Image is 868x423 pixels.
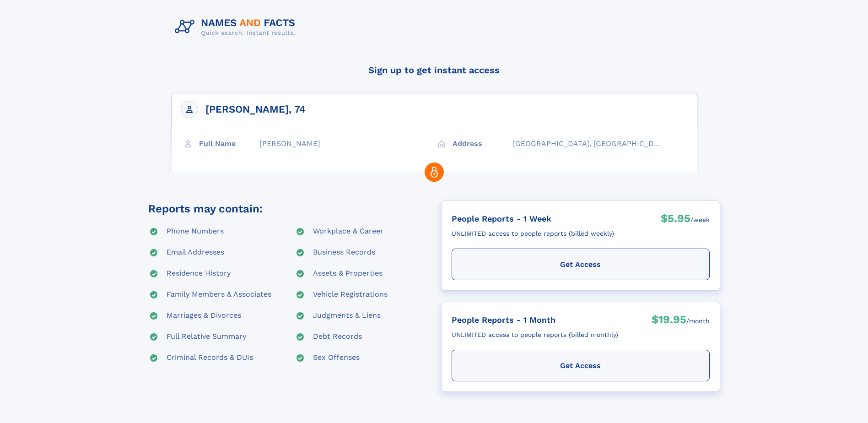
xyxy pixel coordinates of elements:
div: /month [686,312,710,330]
div: Vehicle Registrations [313,289,388,300]
div: People Reports - 1 Week [452,211,614,226]
div: UNLIMITED access to people reports (billed weekly) [452,226,614,241]
div: Judgments & Liens [313,310,381,321]
div: Get Access [452,350,710,381]
div: Residence History [167,268,231,279]
div: Criminal Records & DUIs [167,352,253,363]
div: Reports may contain: [148,201,263,217]
div: Full Relative Summary [167,331,246,342]
div: $5.95 [661,211,690,228]
h4: Sign up to get instant access [171,56,697,84]
div: Phone Numbers [167,226,224,237]
div: Business Records [313,247,375,258]
div: UNLIMITED access to people reports (billed monthly) [452,327,618,342]
div: People Reports - 1 Month [452,312,618,327]
div: Email Addresses [167,247,224,258]
div: $19.95 [652,312,686,330]
div: Debt Records [313,331,362,342]
div: Get Access [452,249,710,280]
div: /week [690,211,710,228]
div: Sex Offenses [313,352,360,363]
div: Marriages & Divorces [167,310,241,321]
div: Workplace & Career [313,226,383,237]
img: Logo Names and Facts [171,15,303,39]
div: Assets & Properties [313,268,383,279]
div: Family Members & Associates [167,289,271,300]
